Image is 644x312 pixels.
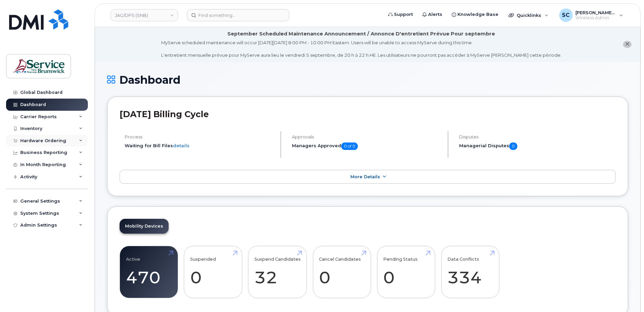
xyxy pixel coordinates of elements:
h5: Managerial Disputes [459,142,616,150]
a: Mobility Devices [120,219,169,234]
h2: [DATE] Billing Cycle [120,109,616,119]
a: Suspend Candidates 32 [254,250,301,294]
a: Active 470 [126,250,172,294]
a: Pending Status 0 [383,250,429,294]
a: Cancel Candidates 0 [319,250,365,294]
h1: Dashboard [107,74,628,86]
a: Data Conflicts 334 [447,250,493,294]
h4: Approvals [292,134,442,139]
h4: Process [125,134,275,139]
li: Waiting for Bill Files [125,142,275,149]
button: close notification [623,41,631,48]
h5: Managers Approved [292,142,442,150]
div: MyServe scheduled maintenance will occur [DATE][DATE] 8:00 PM - 10:00 PM Eastern. Users will be u... [161,40,562,58]
span: 0 of 0 [341,142,358,150]
span: 0 [509,142,517,150]
a: Suspended 0 [190,250,236,294]
a: details [173,143,190,148]
div: September Scheduled Maintenance Announcement / Annonce D'entretient Prévue Pour septembre [227,30,495,37]
h4: Disputes [459,134,616,139]
span: More Details [350,174,380,179]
